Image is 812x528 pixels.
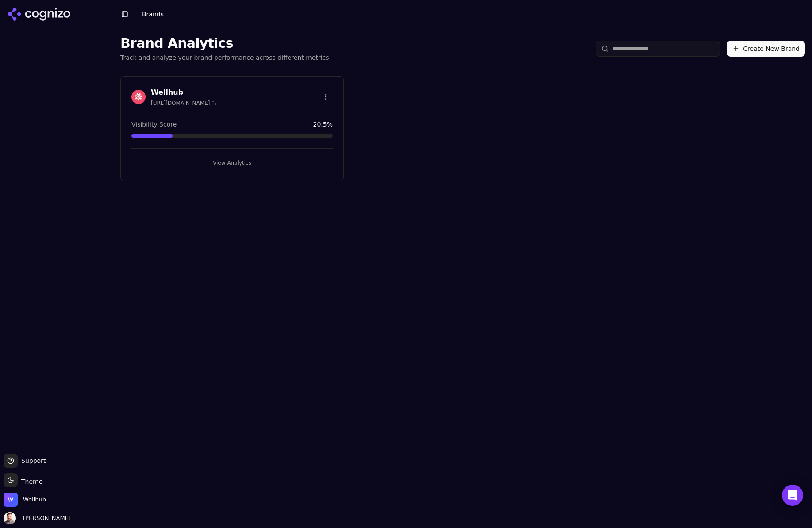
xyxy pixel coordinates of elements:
img: Wellhub [4,493,18,507]
h3: Wellhub [151,87,217,98]
span: Wellhub [23,496,46,504]
h1: Brand Analytics [120,35,329,51]
span: Theme [18,478,42,485]
img: Chris Dean [4,512,16,524]
span: Support [18,456,46,465]
button: Open organization switcher [4,493,46,507]
div: Open Intercom Messenger [782,485,803,506]
img: Wellhub [131,90,146,104]
span: [URL][DOMAIN_NAME] [151,100,217,107]
button: Open user button [4,512,71,524]
span: [PERSON_NAME] [19,514,71,522]
span: Visibility Score [131,120,177,129]
nav: breadcrumb [142,10,164,19]
span: 20.5 % [313,120,333,129]
button: Create New Brand [727,41,805,57]
span: Brands [142,11,164,18]
p: Track and analyze your brand performance across different metrics [120,53,329,62]
button: View Analytics [131,156,333,170]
